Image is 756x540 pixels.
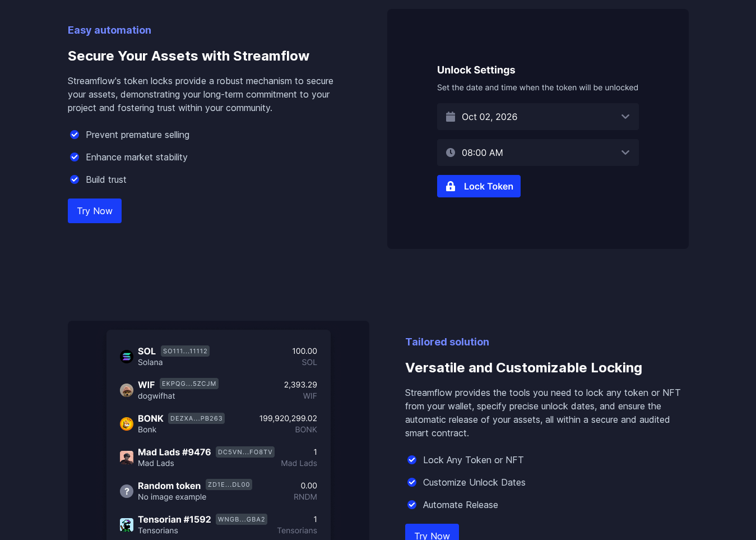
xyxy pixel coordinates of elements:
[68,199,122,223] a: Try Now
[86,150,188,164] p: Enhance market stability
[86,173,127,186] p: Build trust
[405,350,689,386] h3: Versatile and Customizable Locking
[68,38,351,74] h3: Secure Your Assets with Streamflow
[405,334,689,350] p: Tailored solution
[423,476,526,489] p: Customize Unlock Dates
[68,22,351,38] p: Easy automation
[68,74,351,114] p: Streamflow's token locks provide a robust mechanism to secure your assets, demonstrating your lon...
[423,498,498,511] p: Automate Release
[423,453,524,467] p: Lock Any Token or NFT
[387,9,689,249] img: Secure Your Assets with Streamflow
[405,386,689,440] p: Streamflow provides the tools you need to lock any token or NFT from your wallet, specify precise...
[86,128,189,141] p: Prevent premature selling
